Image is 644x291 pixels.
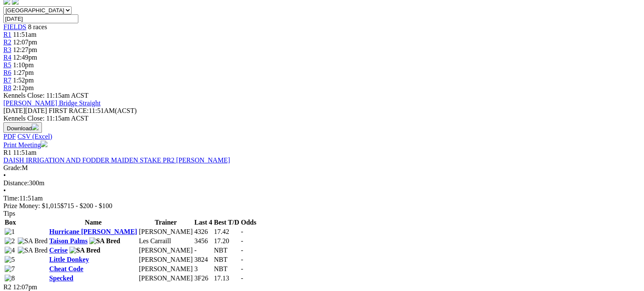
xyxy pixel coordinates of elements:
a: R5 [3,61,11,69]
span: Distance: [3,179,29,187]
a: Hurricane [PERSON_NAME] [49,228,137,235]
img: 8 [5,275,15,282]
img: SA Bred [69,247,100,254]
img: 1 [5,228,15,236]
td: 3456 [194,237,213,245]
span: • [3,172,6,179]
th: Last 4 [194,218,213,227]
span: - [241,275,243,282]
span: 1:52pm [13,77,34,84]
a: Little Donkey [49,256,89,263]
a: [PERSON_NAME] Bridge Straight [3,99,100,107]
a: PDF [3,133,16,140]
span: Kennels Close: 11:15am ACST [3,92,88,99]
span: 12:49pm [13,54,37,61]
td: [PERSON_NAME] [138,255,193,264]
a: FIELDS [3,23,26,30]
a: R6 [3,69,11,76]
a: Specked [49,275,73,282]
th: Best T/D [213,218,240,227]
span: R2 [3,283,11,291]
span: • [3,187,6,194]
span: 1:10pm [13,61,34,69]
td: 17.13 [213,274,240,283]
th: Name [49,218,138,227]
span: 11:51am [13,149,36,156]
td: NBT [213,255,240,264]
td: [PERSON_NAME] [138,228,193,236]
td: NBT [213,265,240,273]
span: 11:51am [13,31,36,38]
a: R4 [3,54,11,61]
img: SA Bred [18,247,48,254]
div: 300m [3,179,641,187]
span: 2:12pm [13,84,34,91]
span: Time: [3,195,19,202]
img: SA Bred [18,237,48,245]
button: Download [3,122,42,133]
a: R7 [3,77,11,84]
a: DAISH IRRIGATION AND FODDER MAIDEN STAKE PR2 [PERSON_NAME] [3,156,230,164]
span: [DATE] [3,107,25,114]
a: R2 [3,38,11,46]
a: Print Meeting [3,141,47,148]
span: 1:27pm [13,69,34,76]
span: Grade: [3,164,22,171]
span: - [241,265,243,272]
td: 3 [194,265,213,273]
img: 5 [5,256,15,264]
img: printer.svg [41,140,47,147]
a: Taison Palms [49,237,88,244]
span: - [241,228,243,235]
td: 3F26 [194,274,213,283]
img: 4 [5,247,15,254]
th: Odds [240,218,257,227]
span: 8 races [28,23,47,30]
div: Prize Money: $1,015 [3,202,641,210]
div: M [3,164,641,172]
td: - [194,246,213,255]
img: 2 [5,237,15,245]
a: Cerise [49,247,68,254]
img: SA Bred [89,237,120,245]
span: - [241,256,243,263]
td: 3824 [194,255,213,264]
span: 12:07pm [13,283,37,291]
span: [DATE] [3,107,47,114]
a: R8 [3,84,11,91]
input: Select date [3,14,78,23]
span: 12:07pm [13,38,37,46]
a: R3 [3,46,11,53]
th: Trainer [138,218,193,227]
td: NBT [213,246,240,255]
td: Les Carraill [138,237,193,245]
img: 7 [5,265,15,273]
span: - [241,237,243,244]
div: Download [3,133,641,140]
span: 11:51AM(ACST) [49,107,137,114]
span: $715 - $200 - $100 [61,202,113,209]
div: Kennels Close: 11:15am ACST [3,115,641,122]
span: FIRST RACE: [49,107,88,114]
span: - [241,247,243,254]
td: 4326 [194,228,213,236]
div: 11:51am [3,195,641,202]
span: Tips [3,210,15,217]
span: 12:27pm [13,46,37,53]
a: R1 [3,31,11,38]
td: [PERSON_NAME] [138,274,193,283]
td: [PERSON_NAME] [138,265,193,273]
img: download.svg [32,124,39,130]
a: CSV (Excel) [17,133,52,140]
span: R1 [3,149,11,156]
td: 17.20 [213,237,240,245]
